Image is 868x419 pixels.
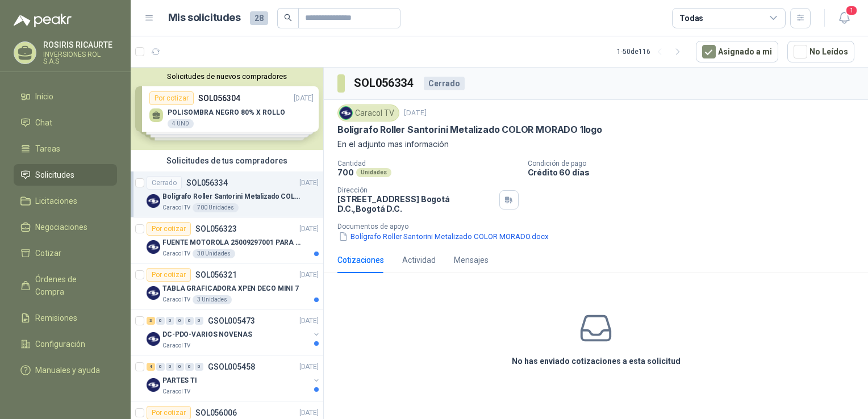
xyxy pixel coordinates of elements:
[337,254,384,266] div: Cotizaciones
[528,167,864,177] p: Crédito 60 días
[166,363,174,371] div: 0
[14,112,117,133] a: Chat
[299,408,319,418] p: [DATE]
[35,169,74,181] span: Solicitudes
[337,124,602,136] p: Bolígrafo Roller Santorini Metalizado COLOR MORADO 1logo
[402,254,436,266] div: Actividad
[193,249,235,258] div: 30 Unidades
[337,104,399,121] div: Caracol TV
[14,359,117,381] a: Manuales y ayuda
[424,77,465,90] div: Cerrado
[845,5,858,16] span: 1
[162,191,304,202] p: Bolígrafo Roller Santorini Metalizado COLOR MORADO 1logo
[337,160,519,167] p: Cantidad
[208,317,255,325] p: GSOL005473
[787,41,854,62] button: No Leídos
[14,269,117,303] a: Órdenes de Compra
[193,203,239,212] div: 700 Unidades
[512,355,681,367] h3: No has enviado cotizaciones a esta solicitud
[299,178,319,188] p: [DATE]
[147,222,191,236] div: Por cotizar
[337,223,863,231] p: Documentos de apoyo
[35,195,77,207] span: Licitaciones
[162,283,299,294] p: TABLA GRAFICADORA XPEN DECO MINI 7
[131,150,323,171] div: Solicitudes de tus compradores
[337,138,854,150] p: En el adjunto mas información
[35,143,60,155] span: Tareas
[284,14,292,22] span: search
[195,225,237,233] p: SOL056323
[147,332,160,346] img: Company Logo
[354,74,415,92] h3: SOL056334
[299,270,319,280] p: [DATE]
[162,203,190,212] p: Caracol TV
[679,12,703,24] div: Todas
[176,363,184,371] div: 0
[35,312,77,324] span: Remisiones
[147,268,191,282] div: Por cotizar
[195,409,237,417] p: SOL056006
[14,138,117,160] a: Tareas
[696,41,778,62] button: Asignado a mi
[147,363,155,371] div: 4
[162,249,190,258] p: Caracol TV
[131,68,323,150] div: Solicitudes de nuevos compradoresPor cotizarSOL056304[DATE] POLISOMBRA NEGRO 80% X ROLLO4 UNDPor ...
[162,387,190,396] p: Caracol TV
[43,51,117,65] p: INVERSIONES ROL S.A.S
[147,176,182,190] div: Cerrado
[299,316,319,326] p: [DATE]
[35,247,61,259] span: Cotizar
[168,10,241,26] h1: Mis solicitudes
[35,338,85,350] span: Configuración
[135,72,319,81] button: Solicitudes de nuevos compradores
[162,295,190,304] p: Caracol TV
[14,14,72,27] img: Logo peakr
[176,317,184,325] div: 0
[162,375,197,386] p: PARTES TI
[299,224,319,234] p: [DATE]
[35,90,53,103] span: Inicio
[14,190,117,212] a: Licitaciones
[208,363,255,371] p: GSOL005458
[43,41,117,49] p: ROSIRIS RICAURTE
[404,108,427,119] p: [DATE]
[337,231,550,242] button: Bolígrafo Roller Santorini Metalizado COLOR MORADO.docx
[337,167,354,177] p: 700
[186,179,228,187] p: SOL056334
[131,171,323,217] a: CerradoSOL056334[DATE] Company LogoBolígrafo Roller Santorini Metalizado COLOR MORADO 1logoCaraco...
[162,341,190,350] p: Caracol TV
[195,317,203,325] div: 0
[14,216,117,238] a: Negociaciones
[131,263,323,309] a: Por cotizarSOL056321[DATE] Company LogoTABLA GRAFICADORA XPEN DECO MINI 7Caracol TV3 Unidades
[454,254,489,266] div: Mensajes
[147,317,155,325] div: 3
[162,329,252,340] p: DC-PDO-VARIOS NOVENAS
[147,194,160,208] img: Company Logo
[156,363,165,371] div: 0
[14,333,117,355] a: Configuración
[250,11,268,25] span: 28
[147,314,321,350] a: 3 0 0 0 0 0 GSOL005473[DATE] Company LogoDC-PDO-VARIOS NOVENASCaracol TV
[337,194,495,213] p: [STREET_ADDRESS] Bogotá D.C. , Bogotá D.C.
[340,107,352,119] img: Company Logo
[193,295,232,304] div: 3 Unidades
[166,317,174,325] div: 0
[14,307,117,329] a: Remisiones
[528,160,864,167] p: Condición de pago
[356,168,391,177] div: Unidades
[185,363,194,371] div: 0
[14,164,117,186] a: Solicitudes
[147,286,160,300] img: Company Logo
[156,317,165,325] div: 0
[131,217,323,263] a: Por cotizarSOL056323[DATE] Company LogoFUENTE MOTOROLA 25009297001 PARA EP450Caracol TV30 Unidades
[35,273,106,298] span: Órdenes de Compra
[35,364,100,376] span: Manuales y ayuda
[147,240,160,254] img: Company Logo
[14,242,117,264] a: Cotizar
[195,271,237,279] p: SOL056321
[162,237,304,248] p: FUENTE MOTOROLA 25009297001 PARA EP450
[195,363,203,371] div: 0
[299,362,319,372] p: [DATE]
[35,221,87,233] span: Negociaciones
[337,186,495,194] p: Dirección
